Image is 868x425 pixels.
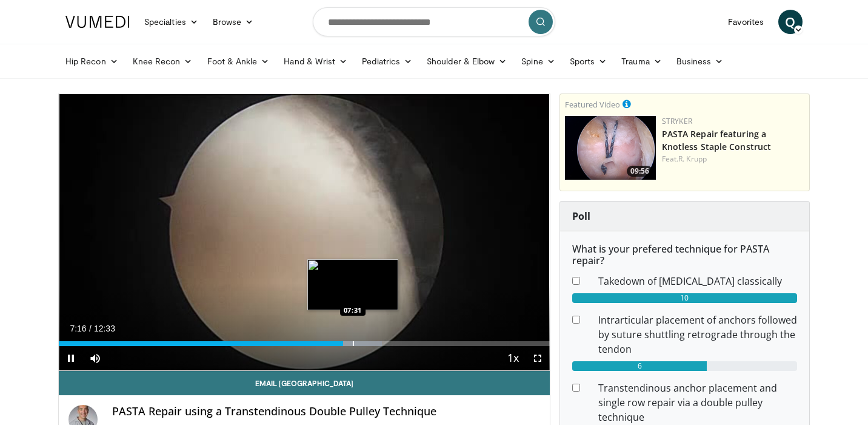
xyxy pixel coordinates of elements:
[565,116,656,180] a: 09:56
[778,10,803,34] a: Q
[589,381,806,424] dd: Transtendinous anchor placement and single row repair via a double pulley technique
[589,274,806,288] dd: Takedown of [MEDICAL_DATA] classically
[589,313,806,356] dd: Intrarticular placement of anchors followed by suture shuttling retrograde through the tendon
[572,243,797,267] h6: What is your prefered technique for PASTA repair?
[59,346,83,370] button: Pause
[58,49,125,73] a: Hip Recon
[205,10,261,34] a: Browse
[112,405,540,418] h4: PASTA Repair using a Transtendinous Double Pulley Technique
[614,49,669,73] a: Trauma
[313,7,555,36] input: Search topics, interventions
[721,10,771,34] a: Favorites
[572,209,590,223] strong: Poll
[526,346,550,370] button: Fullscreen
[70,324,86,333] span: 7:16
[501,346,526,370] button: Playback Rate
[59,371,550,395] a: Email [GEOGRAPHIC_DATA]
[276,49,355,73] a: Hand & Wrist
[565,116,656,180] img: 84acc7eb-cb93-455a-a344-5c35427a46c1.png.150x105_q85_crop-smart_upscale.png
[627,166,653,177] span: 09:56
[419,49,514,73] a: Shoulder & Elbow
[200,49,277,73] a: Foot & Ankle
[65,16,130,28] img: VuMedi Logo
[89,324,92,333] span: /
[662,154,804,165] div: Feat.
[563,49,615,73] a: Sports
[572,293,797,303] div: 10
[59,94,550,371] video-js: Video Player
[83,346,107,370] button: Mute
[514,49,562,73] a: Spine
[125,49,200,73] a: Knee Recon
[59,341,550,346] div: Progress Bar
[572,361,707,371] div: 6
[307,259,398,310] img: image.jpeg
[669,49,731,73] a: Business
[565,99,620,110] small: Featured Video
[355,49,419,73] a: Pediatrics
[94,324,115,333] span: 12:33
[137,10,205,34] a: Specialties
[678,154,707,164] a: R. Krupp
[662,116,692,126] a: Stryker
[662,128,772,152] a: PASTA Repair featuring a Knotless Staple Construct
